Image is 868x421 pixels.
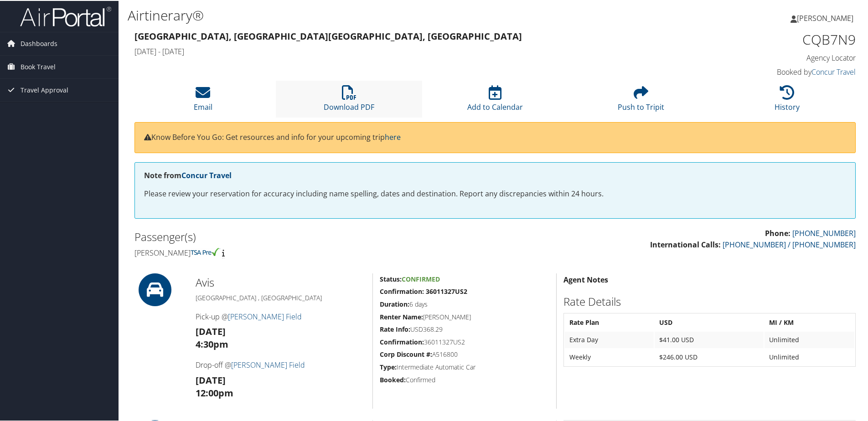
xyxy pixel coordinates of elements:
h1: CQB7N9 [686,29,856,48]
strong: Corp Discount #: [380,349,432,358]
td: $41.00 USD [655,331,764,347]
img: tsa-precheck.png [191,247,220,255]
h5: 36011327US2 [380,337,549,346]
a: [PERSON_NAME] Field [231,359,305,369]
a: [PHONE_NUMBER] [792,227,856,237]
h2: Avis [196,274,366,289]
a: History [775,89,800,111]
span: Book Travel [21,55,56,77]
strong: Status: [380,274,402,282]
strong: [DATE] [196,373,226,385]
p: Please review your reservation for accuracy including name spelling, dates and destination. Repor... [144,187,846,199]
h4: Booked by [686,66,856,76]
h5: [PERSON_NAME] [380,312,549,321]
strong: [GEOGRAPHIC_DATA], [GEOGRAPHIC_DATA] [GEOGRAPHIC_DATA], [GEOGRAPHIC_DATA] [134,29,522,41]
h5: 6 days [380,299,549,308]
h5: [GEOGRAPHIC_DATA] , [GEOGRAPHIC_DATA] [196,293,366,302]
strong: Phone: [765,227,790,237]
th: USD [655,313,764,330]
a: here [385,131,401,141]
span: Confirmed [402,274,440,282]
h4: Drop-off @ [196,359,366,369]
h2: Passenger(s) [134,228,488,244]
a: Download PDF [324,89,374,111]
strong: Rate Info: [380,324,410,333]
strong: Booked: [380,375,406,383]
strong: Type: [380,362,397,370]
a: Push to Tripit [618,89,664,111]
strong: Duration: [380,299,409,308]
span: Travel Approval [21,78,68,101]
strong: Confirmation: [380,337,424,345]
strong: International Calls: [650,239,721,249]
span: [PERSON_NAME] [797,12,853,22]
th: Rate Plan [565,313,654,330]
strong: 12:00pm [196,386,233,398]
img: airportal-logo.png [20,5,111,26]
h4: Pick-up @ [196,311,366,321]
strong: 4:30pm [196,337,228,349]
strong: Agent Notes [563,274,608,284]
a: Add to Calendar [467,89,523,111]
h1: Airtinerary® [128,5,618,24]
th: MI / KM [765,313,854,330]
h5: A516800 [380,349,549,358]
a: [PHONE_NUMBER] / [PHONE_NUMBER] [723,239,856,249]
td: Unlimited [765,331,854,347]
h2: Rate Details [563,293,856,308]
span: Dashboards [21,31,57,54]
h4: [DATE] - [DATE] [134,46,672,56]
strong: Confirmation: 36011327US2 [380,286,467,295]
a: Concur Travel [181,169,232,180]
td: Unlimited [765,348,854,365]
a: Concur Travel [811,66,856,76]
strong: Renter Name: [380,312,423,320]
h4: Agency Locator [686,52,856,62]
strong: [DATE] [196,324,226,337]
td: $246.00 USD [655,348,764,365]
a: Email [194,89,212,111]
h5: Confirmed [380,375,549,384]
strong: Note from [144,169,232,180]
a: [PERSON_NAME] Field [228,311,302,321]
p: Know Before You Go: Get resources and info for your upcoming trip [144,131,846,143]
a: [PERSON_NAME] [790,4,863,31]
h4: [PERSON_NAME] [134,247,488,257]
h5: Intermediate Automatic Car [380,362,549,371]
h5: USD368.29 [380,324,549,333]
td: Weekly [565,348,654,365]
td: Extra Day [565,331,654,347]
